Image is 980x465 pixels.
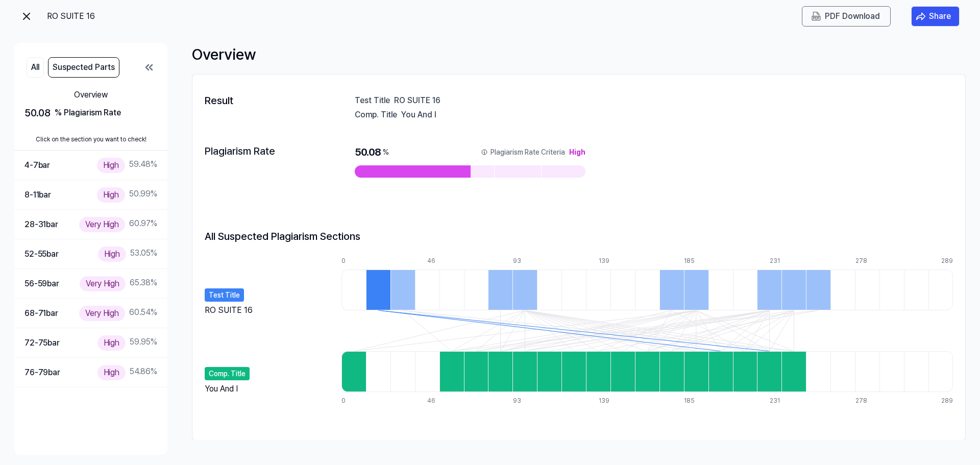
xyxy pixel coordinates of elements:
[24,307,58,320] div: 68-71 bar
[80,276,157,291] div: 65.38 %
[684,256,708,265] div: 185
[97,365,157,380] div: 54.86 %
[941,256,953,265] div: 289
[97,187,157,202] div: 50.99 %
[79,217,157,232] div: 60.97 %
[20,10,33,22] img: exit
[355,145,585,159] div: 50.08
[205,145,306,158] div: Plagiarism Rate
[929,10,951,23] div: Share
[24,218,58,231] div: 28-31 bar
[355,95,390,105] div: Test Title
[79,217,125,232] div: Very High
[341,256,366,265] div: 0
[770,396,794,405] div: 231
[205,383,238,395] div: You And I
[192,43,966,66] div: Overview
[513,256,537,265] div: 93
[812,12,821,21] img: PDF Download
[27,57,44,78] button: All
[97,187,125,202] div: High
[24,277,59,290] div: 56-59 bar
[205,288,244,302] div: Test Title
[205,367,250,380] div: Comp. Title
[14,129,167,151] div: Click on the section you want to check!
[47,10,149,22] div: RO SUITE 16
[24,89,157,101] div: Overview
[491,145,565,159] div: Plagiarism Rate Criteria
[24,105,157,120] div: 50.08
[24,366,60,379] div: 76-79 bar
[855,396,880,405] div: 278
[427,396,452,405] div: 46
[55,107,121,119] div: % Plagiarism Rate
[825,10,880,23] div: PDF Download
[98,247,157,261] div: 53.05 %
[513,396,537,405] div: 93
[80,276,126,291] div: Very High
[569,145,585,159] div: High
[394,95,953,105] div: RO SUITE 16
[98,247,126,261] div: High
[941,396,953,405] div: 289
[599,256,623,265] div: 139
[24,248,59,261] div: 52-55 bar
[205,304,253,313] div: RO SUITE 16
[97,335,126,350] div: High
[355,109,397,119] div: Comp. Title
[916,11,926,21] img: share
[770,256,794,265] div: 231
[855,256,880,265] div: 278
[97,158,157,173] div: 59.48 %
[810,10,882,22] button: PDF Download
[911,6,960,27] button: Share
[24,188,51,202] div: 8-11 bar
[48,57,119,78] button: Suspected Parts
[79,306,125,321] div: Very High
[97,158,125,173] div: High
[599,396,623,405] div: 139
[341,396,366,405] div: 0
[24,336,60,350] div: 72-75 bar
[14,82,167,129] button: Overview50.08 % Plagiarism Rate
[97,335,157,350] div: 59.95 %
[205,229,360,244] h2: All Suspected Plagiarism Sections
[401,109,953,119] div: You And I
[24,159,50,172] div: 4-7 bar
[427,256,452,265] div: 46
[684,396,708,405] div: 185
[97,365,126,380] div: High
[480,148,488,156] img: information
[383,145,389,159] div: %
[480,145,585,159] button: Plagiarism Rate CriteriaHigh
[79,306,157,321] div: 60.54 %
